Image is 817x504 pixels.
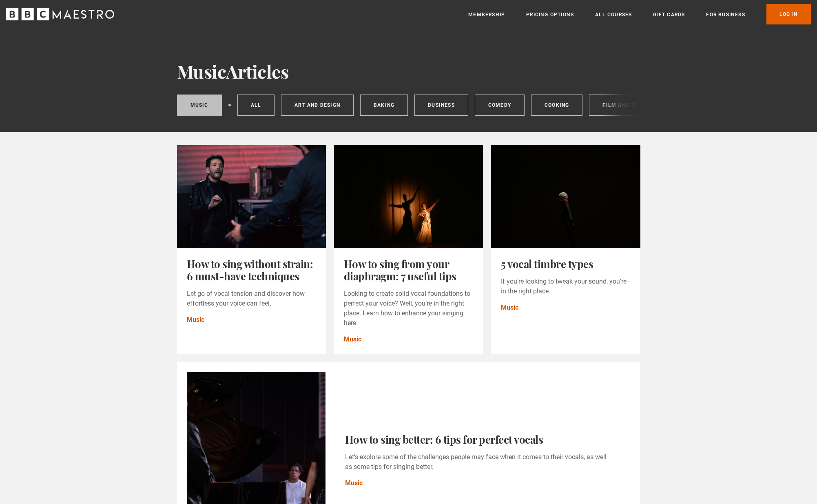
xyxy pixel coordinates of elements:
[468,11,505,19] a: Membership
[475,95,525,116] a: Comedy
[501,257,593,271] a: 5 vocal timbre types
[766,4,811,24] a: Log In
[501,303,518,313] a: Music
[177,59,226,83] span: Music
[589,95,651,116] a: Film and TV
[344,257,456,283] a: How to sing from your diaphragm: 7 useful tips
[531,95,582,116] a: Cooking
[344,335,361,344] a: Music
[706,11,745,19] a: For business
[595,11,632,19] a: All Courses
[468,4,811,24] nav: Primary
[345,478,363,488] a: Music
[281,95,354,116] a: Art and Design
[360,95,408,116] a: Baking
[187,315,204,325] a: Music
[526,11,574,19] a: Pricing Options
[187,257,313,283] a: How to sing without strain: 6 must-have techniques
[177,95,222,116] a: Music
[177,61,640,81] h1: Articles
[177,95,640,119] nav: Categories
[6,8,114,20] svg: BBC Maestro
[237,95,275,116] a: All
[414,95,468,116] a: Business
[653,11,685,19] a: Gift Cards
[345,432,543,447] a: How to sing better: 6 tips for perfect vocals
